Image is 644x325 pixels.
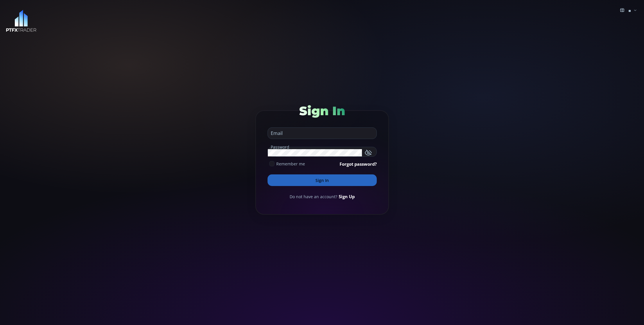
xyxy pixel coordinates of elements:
a: Forgot password? [340,161,377,167]
a: Sign Up [339,193,355,200]
span: Remember me [276,161,305,167]
img: LOGO [6,10,37,32]
div: Do not have an account? [268,193,377,200]
button: Sign In [268,174,377,186]
span: Sign In [299,103,345,118]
